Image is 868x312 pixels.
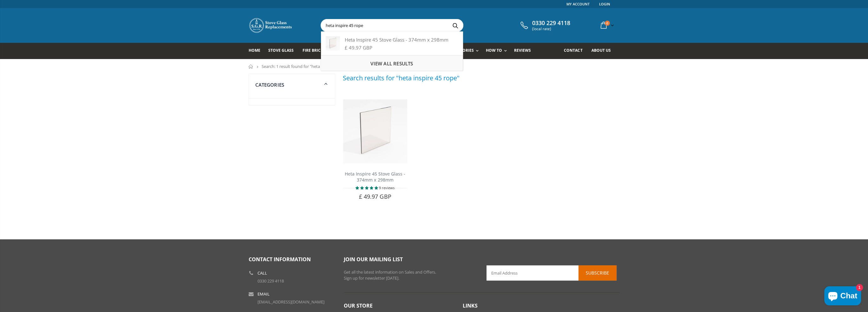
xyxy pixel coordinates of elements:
p: Get all the latest information on Sales and Offers. Sign up for newsletter [DATE]. [344,269,477,282]
h3: Search results for "heta inspire 45 rope" [343,74,460,82]
span: 0 [605,21,610,26]
a: Home [249,64,253,69]
a: [EMAIL_ADDRESS][DOMAIN_NAME] [258,299,324,305]
span: £ 49.97 GBP [359,193,391,200]
span: Join our mailing list [344,256,403,263]
span: Home [249,48,260,53]
span: Search: 1 result found for "heta inspire 45 rope" [262,63,350,69]
a: 0330 229 4118 [258,278,284,284]
input: Email Address [486,265,617,281]
a: Stove Glass [268,43,298,59]
a: Contact [564,43,587,59]
a: Heta Inspire 45 Stove Glass - 374mm x 298mm [345,171,405,183]
span: 5.00 stars [356,185,379,190]
div: Heta Inspire 45 Stove Glass - 374mm x 298mm [326,36,458,43]
a: 0330 229 4118 (local rate) [519,20,570,31]
b: Call [258,271,267,275]
span: Categories [255,82,284,88]
button: Subscribe [578,265,617,281]
span: Reviews [514,48,531,53]
a: Home [249,43,265,59]
inbox-online-store-chat: Shopify online store chat [822,286,863,307]
span: £ 49.97 GBP [345,44,372,51]
b: Email [258,292,270,296]
a: Accessories [448,43,481,59]
img: Heta Stoves Inspire 45 Stove Glass [343,99,407,163]
span: How To [486,48,502,53]
span: Our Store [344,302,373,309]
span: Links [463,302,478,309]
span: Contact [564,48,582,53]
a: 0 [598,19,615,31]
span: (local rate) [532,27,570,31]
button: Search [448,19,462,31]
input: Search your stove brand... [321,19,534,31]
img: Stove Glass Replacement [249,17,293,33]
a: How To [486,43,510,59]
span: View all results [370,60,413,67]
span: Contact Information [249,256,311,263]
a: Reviews [514,43,536,59]
span: About us [591,48,610,53]
span: 0330 229 4118 [532,20,570,27]
span: Fire Bricks [303,48,325,53]
a: Fire Bricks [303,43,330,59]
span: Stove Glass [268,48,294,53]
span: 9 reviews [379,185,395,190]
a: About us [591,43,615,59]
